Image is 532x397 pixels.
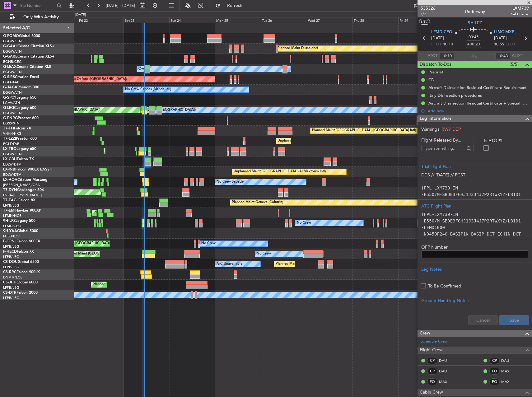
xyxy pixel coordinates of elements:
div: Mon 25 [215,17,261,23]
span: ETOT [431,41,441,48]
a: G-JAGAPhenom 300 [3,86,39,89]
a: G-ENRGPraetor 600 [3,116,39,120]
span: 9H-YAA [3,229,17,233]
div: Planned Maint [GEOGRAPHIC_DATA] ([GEOGRAPHIC_DATA]) [276,259,374,269]
input: --:-- [439,52,454,60]
span: LFMD CEQ [431,29,452,35]
span: 535326 [421,5,436,12]
div: No Crew [201,239,216,248]
div: Unplanned Maint Oxford ([GEOGRAPHIC_DATA]) [49,75,127,84]
a: EGGW/LTN [3,90,22,95]
span: Leg Information [420,115,451,122]
div: FO [427,378,437,385]
input: Type something... [424,144,464,153]
a: EVRA/[PERSON_NAME] [3,193,42,198]
span: T7-EMI [3,209,15,213]
a: LFMD/CEQ [3,224,21,228]
span: Refresh [222,3,248,8]
label: Is ETOPS [484,138,528,144]
span: 10:10 [443,41,453,48]
label: To Be Confirmed [428,283,461,289]
a: CS-DTRFalcon 2000 [3,291,38,295]
div: No Crew Sabadell [217,177,245,187]
span: G-ENRG [3,116,18,120]
a: EGGW/LTN [3,111,22,115]
a: MAX [439,379,453,385]
a: DAU [501,358,515,363]
span: F-GPNJ [3,240,16,243]
div: Planned Maint [GEOGRAPHIC_DATA] ([GEOGRAPHIC_DATA]) [93,280,191,289]
span: T7-EAGL [3,198,18,202]
span: Only With Activity [16,15,66,19]
input: --:-- [495,52,510,60]
div: Tue 26 [261,17,306,23]
span: F-HECD [3,250,17,254]
div: A/C Unavailable [217,259,242,269]
span: CS-JHH [3,281,16,284]
span: [DATE] [431,35,444,41]
span: LXM739 [510,5,529,12]
div: Italy Disinsection procedures [428,93,482,98]
a: LFPB/LBG [3,255,19,259]
a: EGGW/LTN [3,152,22,156]
a: G-LEAXCessna Citation XLS [3,65,51,69]
label: OFP Number [421,244,528,250]
div: [DATE] [75,12,86,18]
a: VHHH/HKG [3,131,21,136]
span: T7-FFI [3,127,14,130]
a: CS-DOUGlobal 6500 [3,260,39,264]
a: CS-JHHGlobal 6000 [3,281,38,284]
a: F-HECDFalcon 7X [3,250,34,254]
a: MAX [501,379,515,385]
code: -LFMD1000 [421,225,445,230]
div: Aircraft Disinsection Residual Certificate + Special request [428,100,529,106]
a: EGSS/STN [3,121,20,126]
code: (FPL-LXM739-IN [421,212,458,217]
div: Fri 22 [78,17,124,23]
span: ATOT [427,53,438,59]
span: CS-DOU [3,260,18,264]
span: Dispatch To-Dos [420,61,451,68]
a: LFMN/NCE [3,213,21,218]
span: G-GARE [3,55,17,58]
a: EDLW/DTM [3,172,21,177]
a: G-GARECessna Citation XLS+ [3,55,54,58]
span: Crew [420,330,430,337]
span: Flight Crew [420,347,443,354]
span: [DATE] - [DATE] [106,3,135,8]
a: T7-LZZIPraetor 600 [3,137,37,141]
div: Ground Handling Notes [421,297,528,304]
a: T7-FFIFalcon 7X [3,127,31,130]
div: Planned Maint [PERSON_NAME] [94,208,146,217]
a: DAU [439,368,453,374]
div: Trial Flight Plan [421,163,528,170]
span: LX-INB [3,168,15,171]
a: EDLW/DTM [3,162,21,167]
a: EGGW/LTN [3,49,22,54]
span: G-SIRS [3,75,15,79]
p: DDS // [DATE] // FCST [421,172,528,178]
div: No Crew [297,218,311,228]
button: UTC [419,19,430,25]
span: ALDT [512,53,522,59]
div: Add new [428,108,529,114]
span: 9H-LPZ [3,219,16,223]
span: CS-DTR [3,291,16,295]
a: LFPB/LBG [3,244,19,249]
button: Refresh [212,1,250,11]
div: Warnings [418,126,532,133]
a: LFPB/LBG [3,265,19,269]
div: Owner [138,64,149,74]
a: [PERSON_NAME]/QSA [3,183,40,187]
a: LGAV/ATH [3,100,20,105]
div: Thu 28 [352,17,398,23]
a: G-SIRSCitation Excel [3,75,39,79]
div: Aircraft Disinsection Residual Certificate Requirement [428,85,527,90]
span: LX-GBH [3,157,17,161]
span: (5/5) [510,61,519,68]
span: LIMC MXP [494,29,514,35]
code: (FPL-LXM739-IN [421,185,458,190]
a: G-GAALCessna Citation XLS+ [3,44,54,48]
div: CP [427,368,437,375]
span: G-LEGC [3,106,16,110]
